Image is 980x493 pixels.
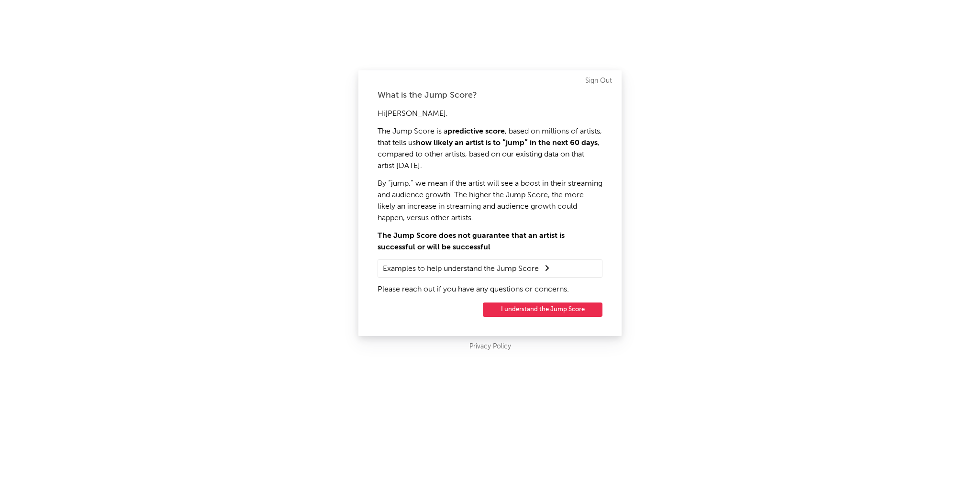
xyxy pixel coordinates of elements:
[416,139,598,147] strong: how likely an artist is to “jump” in the next 60 days
[483,303,602,317] button: I understand the Jump Score
[585,75,612,87] a: Sign Out
[378,126,602,172] p: The Jump Score is a , based on millions of artists, that tells us , compared to other artists, ba...
[378,284,602,295] p: Please reach out if you have any questions or concerns.
[378,178,602,224] p: By “jump,” we mean if the artist will see a boost in their streaming and audience growth. The hig...
[383,262,597,275] summary: Examples to help understand the Jump Score
[378,232,565,251] strong: The Jump Score does not guarantee that an artist is successful or will be successful
[469,341,511,353] a: Privacy Policy
[378,108,602,120] p: Hi [PERSON_NAME] ,
[378,90,602,101] div: What is the Jump Score?
[447,128,505,135] strong: predictive score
